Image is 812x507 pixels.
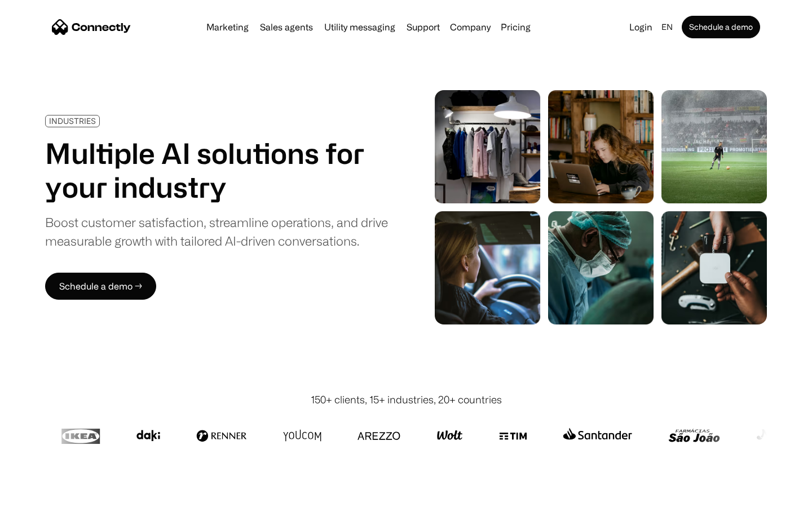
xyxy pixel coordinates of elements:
a: Login [625,19,657,35]
a: Support [402,23,444,32]
div: Company [447,19,494,35]
div: INDUSTRIES [49,117,96,125]
a: Marketing [202,23,253,32]
a: Sales agents [255,23,317,32]
aside: Language selected: English [11,486,68,503]
h1: Multiple AI solutions for your industry [45,136,388,204]
div: Company [450,19,491,35]
a: home [52,19,131,35]
a: Utility messaging [320,23,400,32]
div: en [661,19,673,35]
div: 150+ clients, 15+ industries, 20+ countries [311,392,502,407]
a: Pricing [496,23,535,32]
div: Boost customer satisfaction, streamline operations, and drive measurable growth with tailored AI-... [45,213,388,250]
div: en [657,19,679,35]
ul: Language list [23,487,68,503]
a: Schedule a demo [682,16,760,38]
a: Schedule a demo → [45,273,156,300]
